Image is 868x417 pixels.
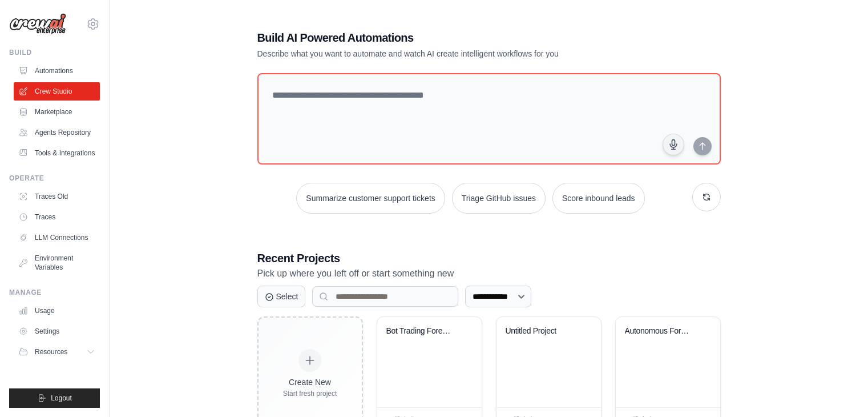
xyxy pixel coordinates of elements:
[14,82,100,101] a: Crew Studio
[452,183,546,214] button: Triage GitHub issues
[506,326,575,336] div: Untitled Project
[9,388,100,408] button: Logout
[14,62,100,80] a: Automations
[9,288,100,297] div: Manage
[9,174,100,183] div: Operate
[386,326,455,336] div: Bot Trading Forex AI - Sistema Completo
[257,48,641,59] p: Describe what you want to automate and watch AI create intelligent workflows for you
[14,103,100,121] a: Marketplace
[35,347,67,356] span: Resources
[257,250,721,266] h3: Recent Projects
[14,228,100,247] a: LLM Connections
[283,376,337,388] div: Create New
[14,343,100,361] button: Resources
[663,134,684,155] button: Click to speak your automation idea
[552,183,645,214] button: Score inbound leads
[625,326,694,336] div: Autonomous Forex Trading System
[257,286,306,307] button: Select
[283,389,337,398] div: Start fresh project
[257,266,721,281] p: Pick up where you left off or start something new
[14,208,100,226] a: Traces
[692,183,721,211] button: Get new suggestions
[14,249,100,276] a: Environment Variables
[9,13,66,35] img: Logo
[14,144,100,162] a: Tools & Integrations
[14,302,100,320] a: Usage
[9,48,100,57] div: Build
[14,187,100,206] a: Traces Old
[296,183,445,214] button: Summarize customer support tickets
[257,30,641,46] h1: Build AI Powered Automations
[51,394,72,403] span: Logout
[14,322,100,340] a: Settings
[14,123,100,142] a: Agents Repository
